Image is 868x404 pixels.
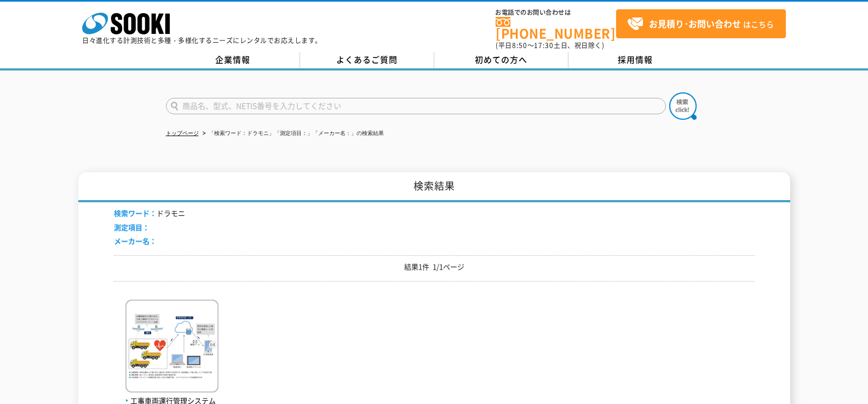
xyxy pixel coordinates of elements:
[114,208,157,218] span: 検索ワード：
[616,9,786,38] a: お見積り･お問い合わせはこちら
[114,236,157,246] span: メーカー名：
[78,172,790,202] h1: 検索結果
[114,208,185,219] li: ドラモニ
[114,222,150,232] span: 測定項目：
[496,9,616,16] span: お電話でのお問い合わせは
[534,40,554,50] span: 17:30
[649,17,741,30] strong: お見積り･お問い合わせ
[125,300,219,395] img: ドラモニ SOK-V100
[496,40,604,50] span: (平日 ～ 土日、祝日除く)
[496,17,616,39] a: [PHONE_NUMBER]
[512,40,527,50] span: 8:50
[82,37,322,44] p: 日々進化する計測技術と多種・多様化するニーズにレンタルでお応えします。
[475,54,527,66] span: 初めての方へ
[114,261,755,273] p: 結果1件 1/1ページ
[166,130,199,136] a: トップページ
[627,16,774,32] span: はこちら
[166,52,300,68] a: 企業情報
[300,52,434,68] a: よくあるご質問
[669,92,697,120] img: btn_search.png
[200,128,384,139] li: 「検索ワード：ドラモニ」「測定項目：」「メーカー名：」の検索結果
[166,98,666,114] input: 商品名、型式、NETIS番号を入力してください
[434,52,568,68] a: 初めての方へ
[568,52,703,68] a: 採用情報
